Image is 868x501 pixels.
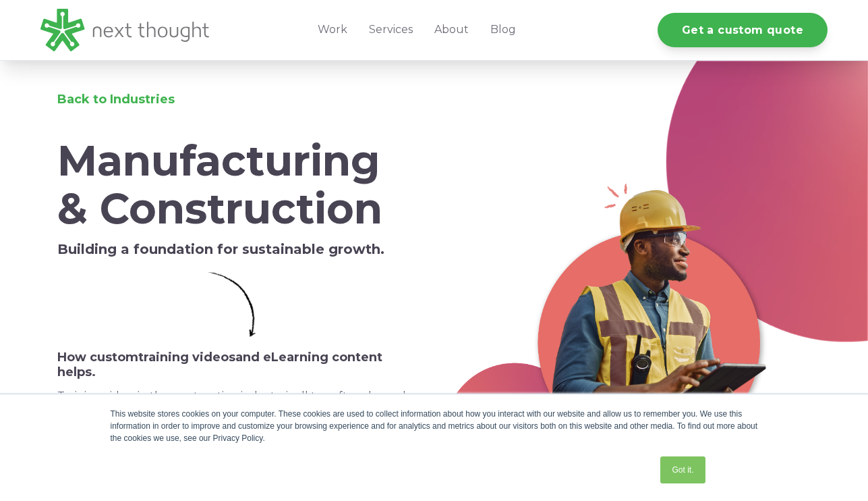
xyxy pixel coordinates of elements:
[57,92,175,107] a: Back to Industries
[40,9,209,51] img: LG - NextThought Logo
[57,241,407,257] h5: Building a foundation for sustainable growth.
[57,390,138,402] span: Training videos
[658,13,828,47] a: Get a custom quote
[208,272,256,337] img: Simple Arrow
[138,350,235,365] span: training videos
[660,456,705,483] a: Got it.
[169,390,286,402] span: construction industry
[57,350,407,379] h6: How custom and eLearning content helps.
[57,137,407,234] h1: Manufacturing & Construction
[111,408,758,444] div: This website stores cookies on your computer. These cookies are used to collect information about...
